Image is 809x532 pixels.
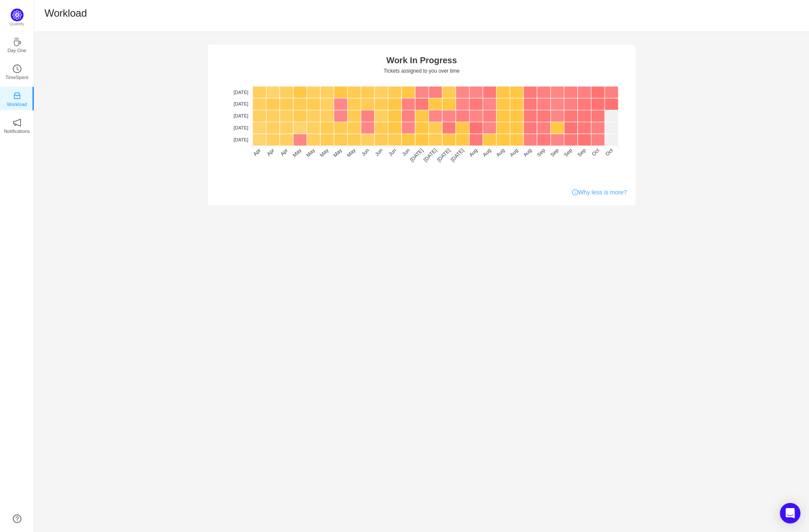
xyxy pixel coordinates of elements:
[374,147,384,158] tspan: Jun
[13,67,21,76] a: icon: clock-circleTimeSpent
[233,113,248,118] tspan: [DATE]
[13,65,21,73] i: icon: clock-circle
[266,147,275,157] tspan: Apr
[409,147,425,163] tspan: [DATE]
[481,147,492,158] tspan: Aug
[13,38,21,46] i: icon: coffee
[563,147,573,158] tspan: Sep
[13,40,21,49] a: icon: coffeeDay One
[10,21,24,27] p: Quantify
[572,188,627,197] a: Why less is more?
[604,147,614,157] tspan: Oct
[292,147,303,159] tspan: May
[360,147,370,158] tspan: Jun
[319,147,330,159] tspan: May
[6,73,29,81] p: TimeSpent
[13,121,21,129] a: icon: notificationNotifications
[495,147,506,158] tspan: Aug
[384,68,460,74] text: Tickets assigned to you over time
[279,147,289,157] tspan: Apr
[386,56,457,65] text: Work In Progress
[233,101,248,106] tspan: [DATE]
[233,125,248,130] tspan: [DATE]
[7,100,27,108] p: Workload
[422,147,438,163] tspan: [DATE]
[387,147,398,158] tspan: Jun
[536,147,546,158] tspan: Sep
[436,147,452,163] tspan: [DATE]
[780,503,800,523] div: Open Intercom Messenger
[345,147,357,159] tspan: May
[11,9,24,21] img: Quantify
[449,147,465,163] tspan: [DATE]
[572,189,578,195] i: icon: info-circle
[252,147,262,157] tspan: Apr
[468,147,478,158] tspan: Aug
[233,137,248,142] tspan: [DATE]
[233,90,248,95] tspan: [DATE]
[13,91,21,100] i: icon: inbox
[13,514,21,523] a: icon: question-circle
[401,147,411,158] tspan: Jun
[305,147,316,159] tspan: May
[508,147,519,158] tspan: Aug
[332,147,343,159] tspan: May
[7,47,26,54] p: Day One
[549,147,560,158] tspan: Sep
[4,127,30,135] p: Notifications
[522,147,533,158] tspan: Aug
[44,7,87,20] h1: Workload
[576,147,587,158] tspan: Sep
[591,147,601,157] tspan: Oct
[13,94,21,103] a: icon: inboxWorkload
[13,118,21,127] i: icon: notification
